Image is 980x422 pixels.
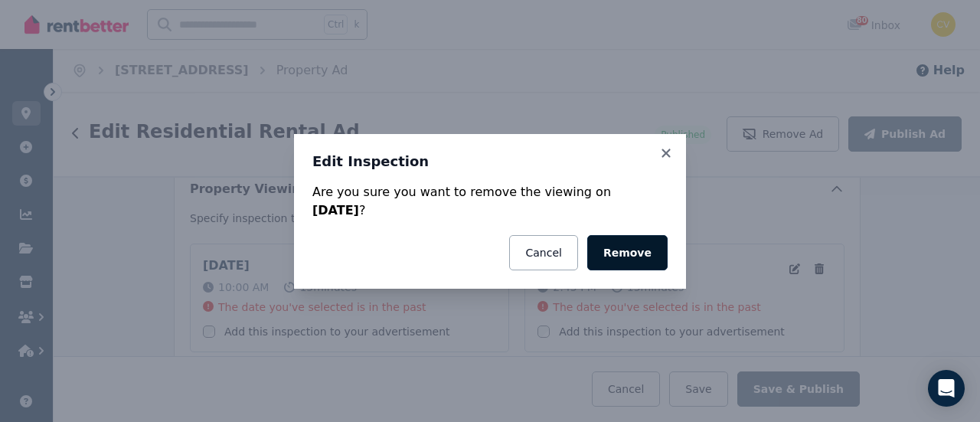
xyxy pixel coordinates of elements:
[312,183,668,220] div: Are you sure you want to remove the viewing on ?
[587,235,668,270] button: Remove
[928,370,965,407] div: Open Intercom Messenger
[509,235,577,270] button: Cancel
[312,203,359,218] strong: [DATE]
[312,152,668,171] h3: Edit Inspection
